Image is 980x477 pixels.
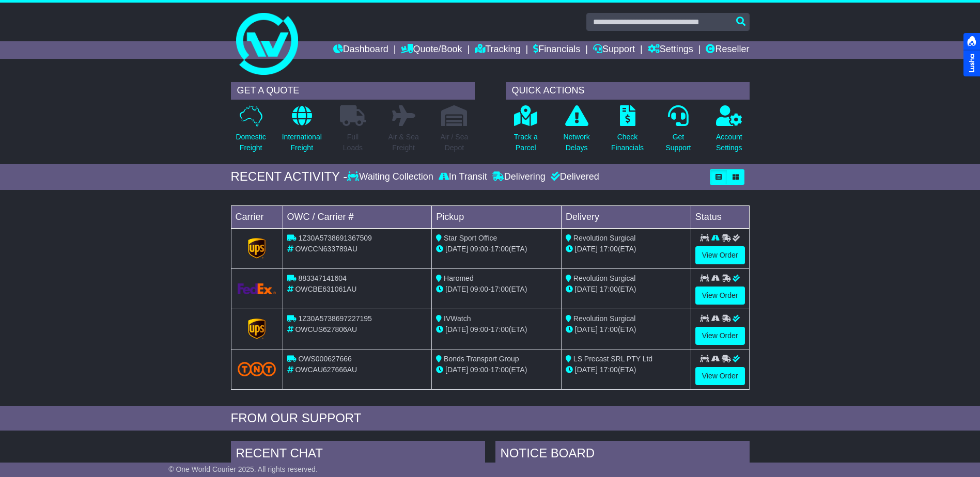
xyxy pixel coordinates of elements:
[566,284,687,295] div: (ETA)
[575,325,598,333] span: [DATE]
[283,205,432,228] td: OWC / Carrier #
[691,205,749,228] td: Status
[575,285,598,293] span: [DATE]
[333,41,388,59] a: Dashboard
[533,41,580,59] a: Financials
[388,132,419,153] p: Air & Sea Freight
[445,365,468,374] span: [DATE]
[548,171,599,183] div: Delivered
[238,362,276,376] img: TNT_Domestic.png
[573,314,636,323] span: Revolution Surgical
[566,364,687,375] div: (ETA)
[695,367,745,385] a: View Order
[231,411,750,426] div: FROM OUR SUPPORT
[491,365,509,374] span: 17:00
[295,365,357,374] span: OWCAU627666AU
[298,274,346,282] span: 883347141604
[593,41,635,59] a: Support
[436,364,557,375] div: - (ETA)
[611,105,644,159] a: CheckFinancials
[566,324,687,335] div: (ETA)
[470,365,488,374] span: 09:00
[298,314,371,323] span: 1Z30A5738697227195
[235,105,266,159] a: DomesticFreight
[600,365,618,374] span: 17:00
[298,355,352,363] span: OWS000627666
[470,245,488,253] span: 09:00
[231,441,485,469] div: RECENT CHAT
[295,245,357,253] span: OWCCN633789AU
[563,132,589,153] p: Network Delays
[706,41,749,59] a: Reseller
[444,234,497,242] span: Star Sport Office
[575,245,598,253] span: [DATE]
[566,244,687,255] div: (ETA)
[573,274,636,282] span: Revolution Surgical
[470,285,488,293] span: 09:00
[715,105,743,159] a: AccountSettings
[490,171,548,183] div: Delivering
[445,325,468,333] span: [DATE]
[436,171,490,183] div: In Transit
[563,105,590,159] a: NetworkDelays
[573,355,652,363] span: LS Precast SRL PTY Ltd
[295,285,356,293] span: OWCBE631061AU
[444,314,471,323] span: IVWatch
[248,238,266,259] img: GetCarrierServiceLogo
[445,245,468,253] span: [DATE]
[491,245,509,253] span: 17:00
[695,246,745,264] a: View Order
[231,205,283,228] td: Carrier
[575,365,598,374] span: [DATE]
[236,132,266,153] p: Domestic Freight
[298,234,371,242] span: 1Z30A5738691367509
[491,285,509,293] span: 17:00
[248,319,266,339] img: GetCarrierServiceLogo
[444,274,474,282] span: Haromed
[340,132,366,153] p: Full Loads
[168,465,318,473] span: © One World Courier 2025. All rights reserved.
[441,132,469,153] p: Air / Sea Depot
[495,441,750,469] div: NOTICE BOARD
[231,82,475,100] div: GET A QUOTE
[295,325,357,333] span: OWCUS627806AU
[600,245,618,253] span: 17:00
[514,132,538,153] p: Track a Parcel
[514,105,538,159] a: Track aParcel
[470,325,488,333] span: 09:00
[695,327,745,345] a: View Order
[475,41,520,59] a: Tracking
[445,285,468,293] span: [DATE]
[600,285,618,293] span: 17:00
[648,41,693,59] a: Settings
[436,324,557,335] div: - (ETA)
[491,325,509,333] span: 17:00
[611,132,644,153] p: Check Financials
[716,132,742,153] p: Account Settings
[238,283,276,294] img: GetCarrierServiceLogo
[695,287,745,305] a: View Order
[347,171,435,183] div: Waiting Collection
[444,355,519,363] span: Bonds Transport Group
[401,41,462,59] a: Quote/Book
[573,234,636,242] span: Revolution Surgical
[600,325,618,333] span: 17:00
[665,132,691,153] p: Get Support
[506,82,750,100] div: QUICK ACTIONS
[561,205,691,228] td: Delivery
[282,105,322,159] a: InternationalFreight
[436,284,557,295] div: - (ETA)
[436,244,557,255] div: - (ETA)
[665,105,691,159] a: GetSupport
[432,205,562,228] td: Pickup
[282,132,322,153] p: International Freight
[231,169,348,184] div: RECENT ACTIVITY -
